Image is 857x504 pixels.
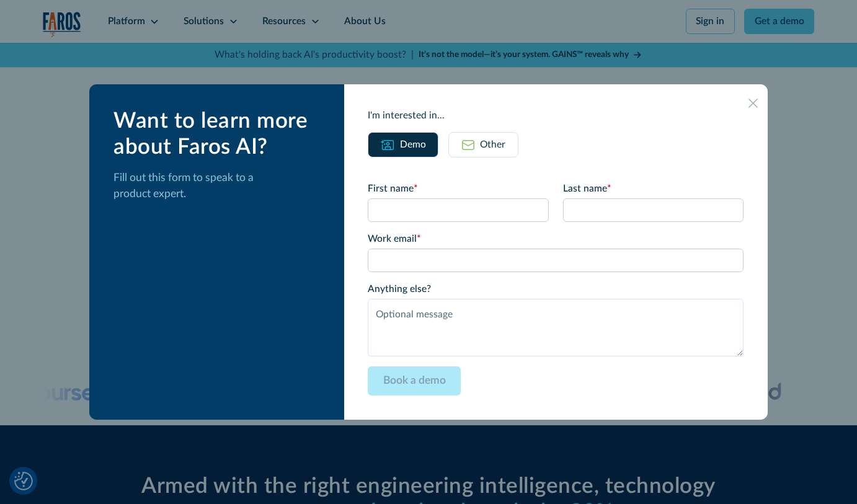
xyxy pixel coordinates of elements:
[368,182,548,196] label: First name
[480,138,505,152] div: Other
[400,138,426,152] div: Demo
[368,108,743,123] div: I'm interested in...
[368,232,743,246] label: Work email
[113,108,324,161] div: Want to learn more about Faros AI?
[113,170,324,203] p: Fill out this form to speak to a product expert.
[368,182,743,396] form: Email Form
[563,182,744,196] label: Last name
[368,282,743,296] label: Anything else?
[368,366,461,396] input: Book a demo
